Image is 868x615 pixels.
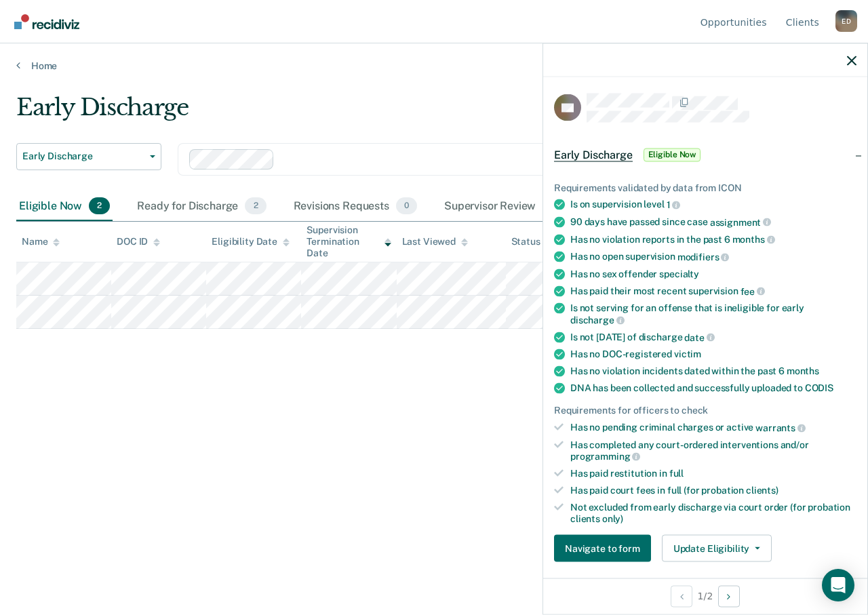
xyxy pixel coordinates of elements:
[732,234,775,245] span: months
[441,192,567,222] div: Supervisor Review
[554,148,633,161] span: Early Discharge
[89,197,110,215] span: 2
[570,439,856,462] div: Has completed any court-ordered interventions and/or
[805,382,833,393] span: CODIS
[835,10,857,32] button: Profile dropdown button
[570,314,625,325] span: discharge
[245,197,266,215] span: 2
[570,468,856,479] div: Has paid restitution in
[402,236,468,247] div: Last Viewed
[570,331,856,343] div: Is not [DATE] of discharge
[835,10,857,32] div: E D
[570,451,640,462] span: programming
[684,332,714,342] span: date
[570,199,856,211] div: Is on supervision level
[570,501,856,524] div: Not excluded from early discharge via court order (for probation clients
[554,182,856,193] div: Requirements validated by data from ICON
[134,192,269,222] div: Ready for Discharge
[677,251,730,262] span: modifiers
[755,422,806,433] span: warrants
[14,14,79,29] img: Recidiviz
[396,197,417,215] span: 0
[117,236,160,247] div: DOC ID
[570,268,856,279] div: Has no sex offender
[16,94,797,132] div: Early Discharge
[554,535,651,562] button: Navigate to form
[570,251,856,263] div: Has no open supervision
[671,585,692,607] button: Previous Opportunity
[543,578,867,614] div: 1 / 2
[22,151,144,162] span: Early Discharge
[570,382,856,394] div: DNA has been collected and successfully uploaded to
[659,268,699,279] span: specialty
[662,535,772,562] button: Update Eligibility
[644,148,701,161] span: Eligible Now
[570,302,856,325] div: Is not serving for an offense that is ineligible for early
[669,468,684,479] span: full
[667,199,681,210] span: 1
[718,585,740,607] button: Next Opportunity
[570,216,856,228] div: 90 days have passed since case
[570,484,856,496] div: Has paid court fees in full (for probation
[511,236,540,247] div: Status
[822,569,854,601] div: Open Intercom Messenger
[554,405,856,416] div: Requirements for officers to check
[787,365,819,376] span: months
[307,224,391,258] div: Supervision Termination Date
[22,236,60,247] div: Name
[746,484,778,495] span: clients)
[543,133,867,176] div: Early DischargeEligible Now
[570,365,856,377] div: Has no violation incidents dated within the past 6
[554,535,656,562] a: Navigate to form link
[16,192,113,222] div: Eligible Now
[674,349,701,359] span: victim
[570,349,856,360] div: Has no DOC-registered
[570,233,856,245] div: Has no violation reports in the past 6
[602,513,623,523] span: only)
[16,60,852,72] a: Home
[291,192,420,222] div: Revisions Requests
[710,216,771,227] span: assignment
[741,285,765,296] span: fee
[570,422,856,434] div: Has no pending criminal charges or active
[212,236,290,247] div: Eligibility Date
[570,285,856,297] div: Has paid their most recent supervision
